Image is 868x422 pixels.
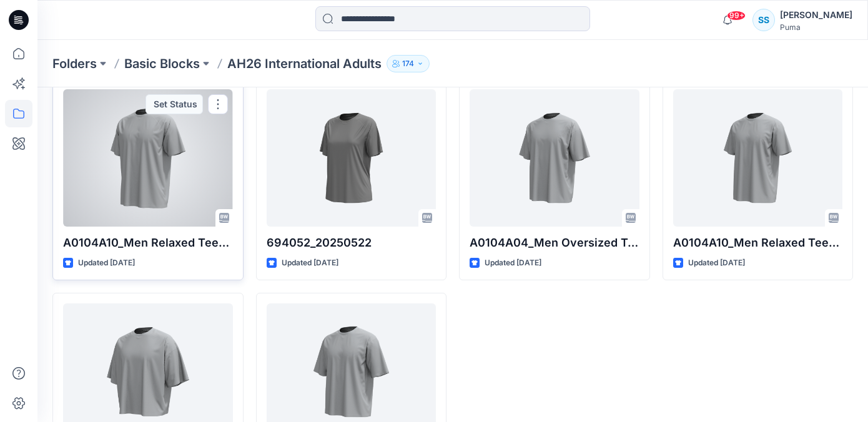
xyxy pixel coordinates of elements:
a: Basic Blocks [124,55,200,72]
div: Puma [780,22,852,32]
a: 694052_20250522 [267,89,436,227]
p: Updated [DATE] [688,257,745,270]
div: [PERSON_NAME] [780,7,852,22]
p: Updated [DATE] [485,257,541,270]
p: 174 [402,57,414,71]
p: A0104A10_Men Relaxed Tee_CV02 [63,234,233,252]
a: Folders [52,55,97,72]
div: SS [752,9,775,31]
button: 174 [387,55,430,72]
span: 99+ [727,11,746,21]
p: A0104A10_Men Relaxed Tee_CV01 [673,234,843,252]
a: A0104A10_Men Relaxed Tee_CV01 [673,89,843,227]
a: A0104A04_Men Oversized Tee [470,89,639,227]
p: A0104A04_Men Oversized Tee [470,234,639,252]
p: AH26 International Adults [227,55,382,72]
p: Updated [DATE] [78,257,135,270]
a: A0104A10_Men Relaxed Tee_CV02 [63,89,233,227]
p: 694052_20250522 [267,234,436,252]
p: Updated [DATE] [282,257,338,270]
